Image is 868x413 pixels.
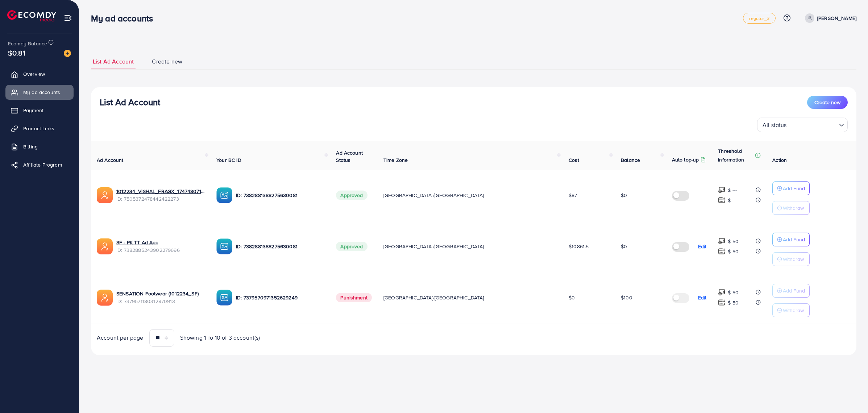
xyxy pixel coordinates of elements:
span: Balance [621,156,640,164]
img: ic-ads-acc.e4c84228.svg [97,238,113,254]
button: Withdraw [772,303,810,317]
p: $ 50 [728,288,739,297]
span: [GEOGRAPHIC_DATA]/[GEOGRAPHIC_DATA] [383,294,484,301]
div: <span class='underline'>SF - PK TT Ad Acc</span></br>7382885243902279696 [116,239,205,254]
a: SENSATION Footwear (1012234_SF) [116,290,205,297]
span: Ad Account [97,156,124,164]
p: $ 50 [728,298,739,307]
div: Search for option [757,118,848,132]
input: Search for option [789,118,836,130]
button: Add Fund [772,233,810,246]
span: [GEOGRAPHIC_DATA]/[GEOGRAPHIC_DATA] [383,243,484,250]
p: Auto top-up [672,155,699,164]
p: $ --- [728,186,737,195]
p: Threshold information [718,147,753,164]
button: Withdraw [772,201,810,215]
p: Add Fund [783,235,805,244]
p: $ 50 [728,237,739,246]
span: Punishment [336,293,372,302]
p: Withdraw [783,204,804,212]
span: List Ad Account [93,57,134,66]
span: Ecomdy Balance [8,40,47,47]
span: My ad accounts [23,89,60,96]
span: Billing [23,143,38,150]
span: [GEOGRAPHIC_DATA]/[GEOGRAPHIC_DATA] [383,192,484,199]
span: Create new [814,99,840,106]
span: Product Links [23,125,54,132]
img: menu [64,14,72,22]
span: $0 [621,243,627,250]
span: Payment [23,107,43,114]
p: Add Fund [783,286,805,295]
div: <span class='underline'>SENSATION Footwear (1012234_SF)</span></br>7379571180312870913 [116,290,205,305]
span: Time Zone [383,156,408,164]
p: $ --- [728,196,737,205]
span: $10861.5 [569,243,589,250]
img: logo [7,10,56,21]
a: Affiliate Program [5,158,74,172]
a: Billing [5,139,74,154]
p: ID: 7379570971352629249 [236,293,324,302]
button: Create new [807,96,848,109]
a: Payment [5,103,74,118]
span: Ad Account Status [336,149,363,164]
img: ic-ads-acc.e4c84228.svg [97,187,113,203]
img: top-up amount [718,196,726,204]
p: Withdraw [783,306,804,315]
span: ID: 7382885243902279696 [116,246,205,254]
img: top-up amount [718,237,726,245]
h3: List Ad Account [100,97,160,107]
span: $87 [569,192,577,199]
a: SF - PK TT Ad Acc [116,239,205,246]
a: Overview [5,67,74,81]
p: Add Fund [783,184,805,193]
img: top-up amount [718,289,726,296]
a: My ad accounts [5,85,74,99]
img: ic-ads-acc.e4c84228.svg [97,290,113,306]
span: Approved [336,191,367,200]
span: Cost [569,156,579,164]
p: $ 50 [728,247,739,256]
button: Withdraw [772,252,810,266]
a: regular_3 [743,13,775,24]
p: [PERSON_NAME] [817,14,856,23]
p: ID: 7382881388275630081 [236,242,324,251]
span: Your BC ID [216,156,241,164]
button: Add Fund [772,284,810,298]
img: top-up amount [718,299,726,306]
p: Edit [698,242,707,251]
a: [PERSON_NAME] [802,13,856,23]
span: $0 [621,192,627,199]
a: 1012234_VISHAL_FRAGX_1747480715725 [116,188,205,195]
span: Overview [23,70,45,78]
img: ic-ba-acc.ded83a64.svg [216,187,232,203]
p: Edit [698,293,707,302]
h3: My ad accounts [91,13,159,24]
a: Product Links [5,121,74,136]
span: All status [761,120,788,130]
span: regular_3 [749,16,769,21]
img: top-up amount [718,186,726,194]
span: Affiliate Program [23,161,62,168]
img: image [64,50,71,57]
span: Create new [152,57,182,66]
div: <span class='underline'>1012234_VISHAL_FRAGX_1747480715725</span></br>7505372478442422273 [116,188,205,203]
span: ID: 7505372478442422273 [116,195,205,203]
p: Withdraw [783,255,804,263]
span: $0.81 [8,48,25,58]
span: $0 [569,294,575,301]
iframe: Chat [837,380,863,408]
img: ic-ba-acc.ded83a64.svg [216,238,232,254]
span: ID: 7379571180312870913 [116,298,205,305]
img: top-up amount [718,248,726,255]
span: Account per page [97,334,144,342]
span: Action [772,156,787,164]
span: $100 [621,294,632,301]
span: Showing 1 To 10 of 3 account(s) [180,334,260,342]
span: Approved [336,242,367,251]
button: Add Fund [772,181,810,195]
p: ID: 7382881388275630081 [236,191,324,200]
img: ic-ba-acc.ded83a64.svg [216,290,232,306]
